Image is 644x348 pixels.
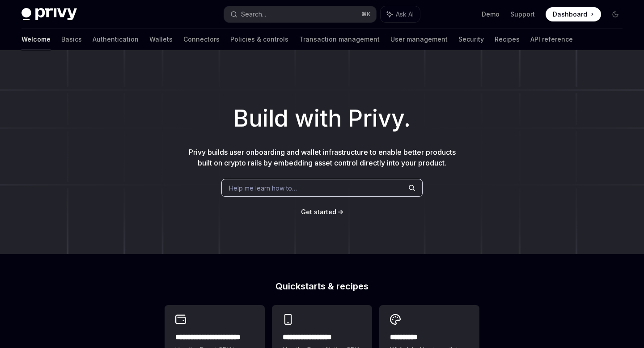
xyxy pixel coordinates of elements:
h2: Quickstarts & recipes [165,282,479,291]
a: Recipes [495,29,520,50]
a: Get started [301,208,336,216]
a: Policies & controls [230,29,288,50]
button: Ask AI [381,6,420,22]
a: Basics [61,29,82,50]
a: API reference [530,29,573,50]
div: Search... [241,9,266,20]
a: Transaction management [299,29,380,50]
a: Support [510,10,535,19]
a: Connectors [183,29,220,50]
h1: Build with Privy. [14,101,630,136]
img: dark logo [21,8,77,21]
span: Privy builds user onboarding and wallet infrastructure to enable better products built on crypto ... [189,148,456,167]
a: Wallets [149,29,173,50]
a: Demo [482,10,500,19]
span: Get started [301,208,336,216]
a: Authentication [93,29,139,50]
a: Welcome [21,29,51,50]
button: Search...⌘K [224,6,376,22]
a: User management [390,29,448,50]
span: Ask AI [396,10,414,19]
span: Help me learn how to… [229,183,297,193]
a: Security [458,29,484,50]
a: Dashboard [546,7,601,21]
span: ⌘ K [361,11,371,18]
button: Toggle dark mode [608,7,623,21]
span: Dashboard [553,10,587,19]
